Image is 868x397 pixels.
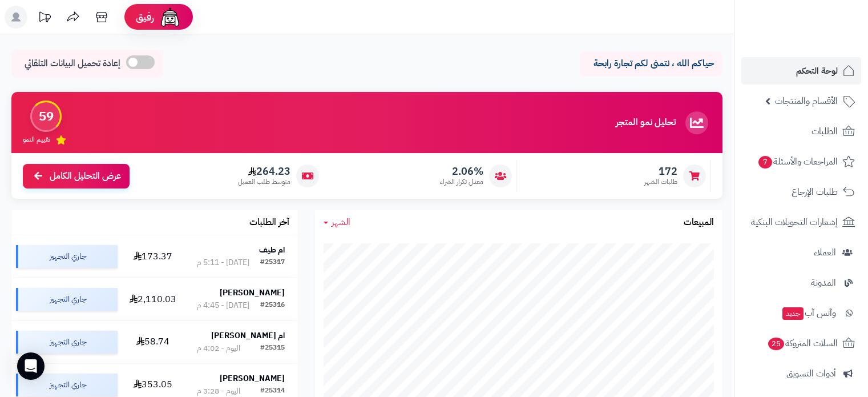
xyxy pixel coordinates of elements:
[741,269,861,296] a: المدونة
[440,177,483,187] span: معدل تكرار الشراء
[23,135,50,145] span: تقييم النمو
[790,26,857,50] img: logo-2.png
[644,177,677,187] span: طلبات الشهر
[220,372,285,384] strong: [PERSON_NAME]
[260,257,285,268] div: #25317
[136,10,154,24] span: رفيق
[758,156,773,169] span: 7
[220,287,285,299] strong: [PERSON_NAME]
[122,278,184,320] td: 2,110.03
[249,218,289,228] h3: آخر الطلبات
[260,300,285,311] div: #25316
[741,118,861,145] a: الطلبات
[812,123,838,139] span: الطلبات
[741,57,861,85] a: لوحة التحكم
[588,57,714,70] p: حياكم الله ، نتمنى لكم تجارة رابحة
[16,245,118,268] div: جاري التجهيز
[197,257,249,268] div: [DATE] - 5:11 م
[741,360,861,387] a: أدوات التسويق
[741,330,861,357] a: السلات المتروكة25
[741,148,861,175] a: المراجعات والأسئلة7
[811,275,836,291] span: المدونة
[781,305,836,321] span: وآتس آب
[332,215,350,229] span: الشهر
[814,244,836,260] span: العملاء
[741,208,861,236] a: إشعارات التحويلات البنكية
[122,235,184,278] td: 173.37
[324,216,350,229] a: الشهر
[741,239,861,266] a: العملاء
[767,335,838,351] span: السلات المتروكة
[197,386,240,397] div: اليوم - 3:28 م
[775,93,838,109] span: الأقسام والمنتجات
[122,321,184,363] td: 58.74
[238,165,290,178] span: 264.23
[197,343,240,354] div: اليوم - 4:02 م
[741,299,861,327] a: وآتس آبجديد
[16,288,118,311] div: جاري التجهيز
[644,165,677,178] span: 172
[23,164,130,189] a: عرض التحليل الكامل
[684,218,714,228] h3: المبيعات
[616,118,676,128] h3: تحليل نمو المتجر
[741,178,861,206] a: طلبات الإرجاع
[796,63,838,79] span: لوحة التحكم
[50,170,121,183] span: عرض التحليل الكامل
[30,6,59,31] a: تحديثات المنصة
[260,386,285,397] div: #25314
[260,343,285,354] div: #25315
[440,165,483,178] span: 2.06%
[159,6,181,29] img: ai-face.png
[786,366,836,382] span: أدوات التسويق
[17,352,45,380] div: Open Intercom Messenger
[792,184,838,200] span: طلبات الإرجاع
[16,331,118,354] div: جاري التجهيز
[782,307,804,320] span: جديد
[751,214,838,230] span: إشعارات التحويلات البنكية
[238,177,290,187] span: متوسط طلب العميل
[768,338,785,351] span: 25
[25,57,120,70] span: إعادة تحميل البيانات التلقائي
[259,244,285,256] strong: ام طيف
[757,154,838,170] span: المراجعات والأسئلة
[211,330,285,342] strong: ام [PERSON_NAME]
[16,374,118,396] div: جاري التجهيز
[197,300,249,311] div: [DATE] - 4:45 م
